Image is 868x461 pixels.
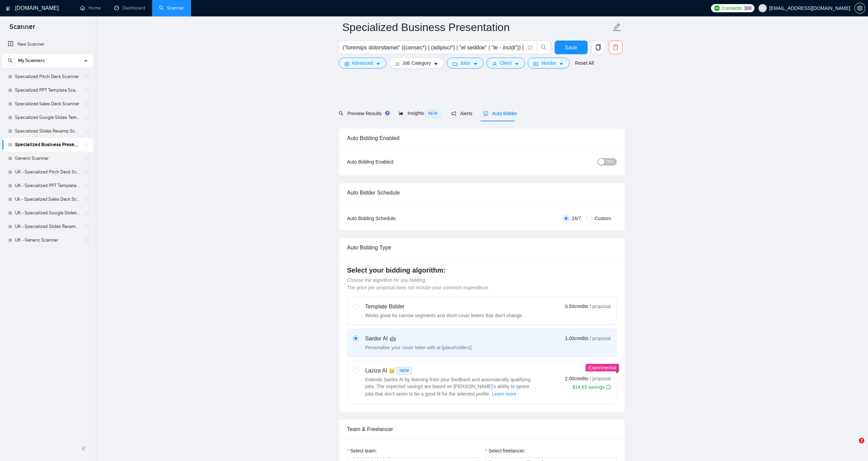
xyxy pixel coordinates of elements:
a: UK - Generic Scanner [15,233,80,247]
span: search [5,58,15,63]
span: caret-down [376,61,381,66]
button: folderJobscaret-down [447,58,484,68]
span: Vendor [541,59,556,67]
span: edit [613,23,621,32]
button: search [5,55,16,66]
span: holder [84,197,89,202]
button: settingAdvancedcaret-down [339,58,386,68]
a: Specialized Business Presentation [15,138,80,152]
a: UK - Specialized Pitch Deck Scanner [15,165,80,179]
span: holder [84,128,89,134]
span: notification [451,111,456,116]
span: Learn more [492,390,516,398]
a: UK - Specialized Google Slides Template Scanner [15,206,80,220]
span: info-circle [606,385,611,389]
div: Team & Freelancer [347,419,617,439]
span: Job Category [402,59,431,67]
button: userClientcaret-down [486,58,525,68]
div: Auto Bidding Enabled: [347,158,437,166]
label: Select team: [347,447,377,455]
div: Auto Bidder Schedule [347,183,617,202]
a: Reset All [575,59,594,67]
img: upwork-logo.png [714,5,720,11]
div: Sardor AI 🤖 [365,335,472,343]
span: holder [84,74,89,79]
a: UK - Specialized Slides Revamp Scanner [15,220,80,233]
a: New Scanner [8,37,87,51]
span: search [339,111,343,116]
span: folder [453,61,457,66]
div: Auto Bidding Schedule: [347,215,437,222]
span: OFF [606,158,614,166]
span: robot [483,111,488,116]
span: caret-down [559,61,564,66]
a: Specialized Slides Revamp Scanner [15,124,80,138]
span: Alerts [451,111,472,116]
span: 2.00 credits [565,375,588,382]
div: Auto Bidding Enabled [347,128,617,148]
span: user [492,61,497,66]
a: searchScanner [159,5,184,11]
span: Save [565,43,577,52]
div: Personalise your cover letter with ai [placeholders] [365,344,472,351]
a: Uk - Specialized Sales Deck Scanner [15,193,80,206]
span: holder [84,237,89,243]
span: holder [84,101,89,107]
div: Tooltip anchor [384,110,391,116]
span: 300 [744,4,751,12]
button: Laziza AI NEWExtends Sardor AI by learning from your feedback and automatically qualifying jobs. ... [491,390,517,398]
span: Connects: [722,4,742,12]
span: user [760,6,765,11]
a: Specialized Pitch Deck Scanner [15,70,80,83]
span: bars [395,61,400,66]
span: setting [855,5,865,11]
span: Insights [399,110,440,116]
span: holder [84,115,89,120]
span: My Scanners [18,54,45,67]
span: holder [84,210,89,216]
div: Laziza AI [365,367,536,375]
span: Extends Sardor AI by learning from your feedback and automatically qualifying jobs. The expected ... [365,377,531,397]
span: area-chart [399,111,403,116]
span: holder [84,88,89,93]
span: setting [344,61,349,66]
a: UK - Specialized PPT Template Scanner [15,179,80,193]
div: Auto Bidding Type [347,238,617,257]
span: info-circle [528,45,532,50]
span: NEW [397,367,412,374]
span: 2 [859,438,864,443]
span: Jobs [460,59,470,67]
button: Save [555,41,588,54]
span: caret-down [433,61,438,66]
span: 👑 [388,367,395,375]
a: Generic Scanner [15,152,80,165]
div: $14.63 savings [572,384,610,390]
input: Search Freelance Jobs... [343,43,525,52]
iframe: Intercom live chat [845,438,861,454]
button: setting [854,3,865,14]
a: Specialized PPT Template Scanner [15,83,80,97]
span: Experimental [588,365,616,370]
span: copy [592,44,605,50]
span: Client [500,59,512,67]
span: idcard [533,61,538,66]
span: Advanced [352,59,373,67]
li: New Scanner [2,37,93,51]
span: / proposal [590,335,610,342]
a: dashboardDashboard [114,5,145,11]
span: double-left [81,445,88,452]
span: 1.00 credits [565,335,588,342]
span: NEW [425,110,440,117]
span: delete [609,44,622,50]
span: 24/7 [569,215,584,222]
div: Works great for narrow segments and short cover letters that don't change. [365,312,524,319]
button: barsJob Categorycaret-down [389,58,444,68]
h4: Select your bidding algorithm: [347,265,617,275]
button: delete [609,41,622,54]
a: Specialized Google Slides Template Scanner [15,111,80,124]
span: holder [84,142,89,148]
a: Specialized Sales Deck Scanner [15,97,80,111]
span: 0.50 credits [565,303,588,310]
span: search [537,44,550,50]
span: Scanner [4,22,41,36]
